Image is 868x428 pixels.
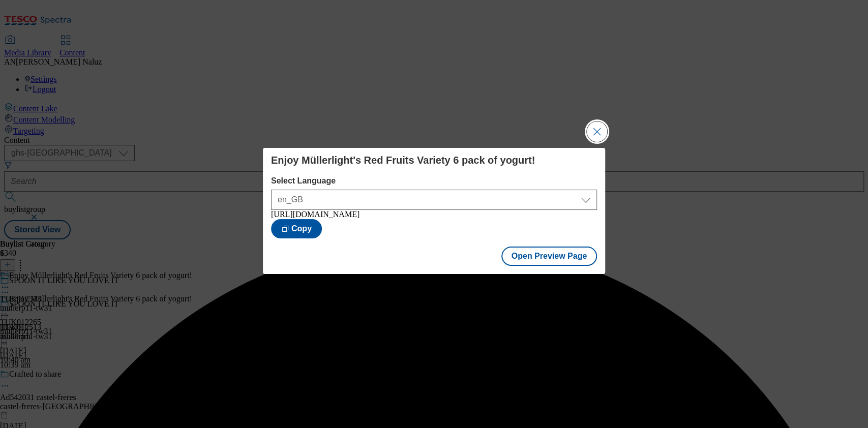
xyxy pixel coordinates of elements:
button: Copy [271,219,322,238]
h4: Enjoy Müllerlight's Red Fruits Variety 6 pack of yogurt! [271,154,597,166]
button: Close Modal [587,121,607,142]
div: [URL][DOMAIN_NAME] [271,210,597,219]
label: Select Language [271,176,597,186]
button: Open Preview Page [501,247,597,266]
div: Modal [263,148,605,274]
